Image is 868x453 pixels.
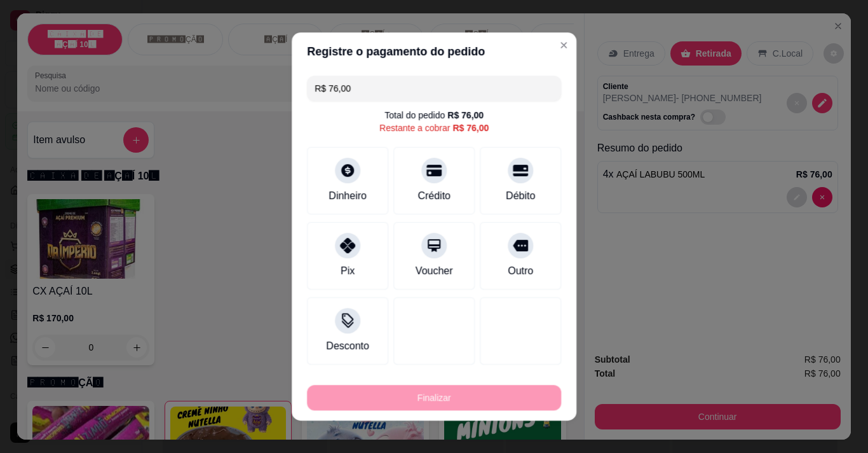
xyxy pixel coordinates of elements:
[379,122,489,134] div: Restante a cobrar
[326,338,369,354] div: Desconto
[452,122,489,134] div: R$ 76,00
[417,188,451,204] div: Crédito
[315,76,553,101] input: Ex.: hambúrguer de cordeiro
[553,35,574,55] button: Close
[292,32,576,71] header: Registre o pagamento do pedido
[341,263,355,279] div: Pix
[416,263,453,279] div: Voucher
[508,263,533,279] div: Outro
[506,188,535,204] div: Débito
[447,109,484,122] div: R$ 76,00
[329,188,367,204] div: Dinheiro
[384,109,484,122] div: Total do pedido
